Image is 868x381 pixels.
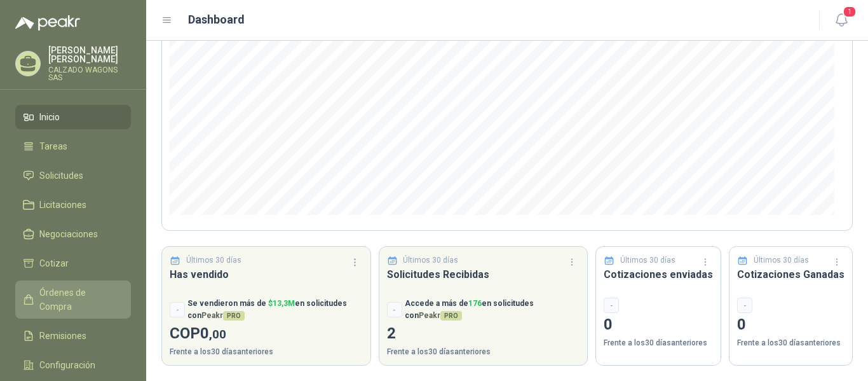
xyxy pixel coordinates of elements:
[39,110,60,124] span: Inicio
[405,298,580,322] p: Accede a más de en solicitudes con
[39,198,86,212] span: Licitaciones
[187,298,363,322] p: Se vendieron más de en solicitudes con
[419,311,462,320] span: Peakr
[15,353,131,377] a: Configuración
[268,299,295,308] span: $ 13,3M
[387,346,580,358] p: Frente a los 30 días anteriores
[15,134,131,158] a: Tareas
[737,298,752,313] div: -
[39,227,98,241] span: Negociaciones
[604,313,713,337] p: 0
[387,302,402,317] div: -
[201,311,245,320] span: Peakr
[39,139,67,153] span: Tareas
[188,11,245,29] h1: Dashboard
[170,346,363,358] p: Frente a los 30 días anteriores
[604,267,713,282] h3: Cotizaciones enviadas
[48,46,131,64] p: [PERSON_NAME] [PERSON_NAME]
[39,169,83,183] span: Solicitudes
[387,322,580,346] p: 2
[170,302,185,317] div: -
[737,267,844,282] h3: Cotizaciones Ganadas
[737,337,844,349] p: Frente a los 30 días anteriores
[387,267,580,282] h3: Solicitudes Recibidas
[209,327,226,342] span: ,00
[48,66,131,81] p: CALZADO WAGONS SAS
[170,267,363,282] h3: Has vendido
[39,256,69,270] span: Cotizar
[843,6,857,18] span: 1
[223,311,245,321] span: PRO
[39,286,119,314] span: Órdenes de Compra
[15,193,131,217] a: Licitaciones
[39,329,86,343] span: Remisiones
[737,313,844,337] p: 0
[468,299,482,308] span: 176
[754,254,809,267] p: Últimos 30 días
[170,322,363,346] p: COP
[15,105,131,129] a: Inicio
[39,358,95,372] span: Configuración
[15,222,131,246] a: Negociaciones
[604,337,713,349] p: Frente a los 30 días anteriores
[440,311,462,321] span: PRO
[620,254,675,267] p: Últimos 30 días
[830,9,853,32] button: 1
[15,163,131,188] a: Solicitudes
[186,254,241,267] p: Últimos 30 días
[15,15,80,31] img: Logo peakr
[200,324,226,342] span: 0
[15,324,131,348] a: Remisiones
[604,298,619,313] div: -
[403,254,458,267] p: Últimos 30 días
[15,281,131,319] a: Órdenes de Compra
[15,251,131,275] a: Cotizar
